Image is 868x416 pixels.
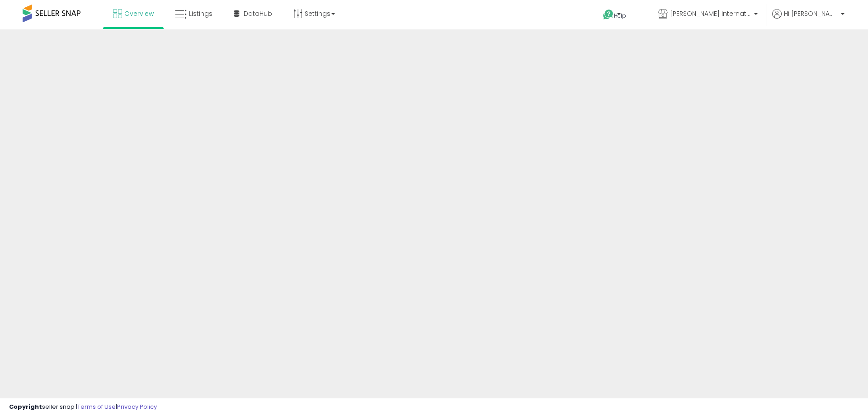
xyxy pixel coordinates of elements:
[9,402,42,411] strong: Copyright
[77,402,116,411] a: Terms of Use
[124,9,154,18] span: Overview
[596,2,644,29] a: Help
[117,402,157,411] a: Privacy Policy
[189,9,212,18] span: Listings
[244,9,272,18] span: DataHub
[9,403,157,411] div: seller snap | |
[603,9,614,20] i: Get Help
[614,12,626,19] span: Help
[772,9,844,29] a: Hi [PERSON_NAME]
[784,9,838,18] span: Hi [PERSON_NAME]
[670,9,751,18] span: [PERSON_NAME] International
